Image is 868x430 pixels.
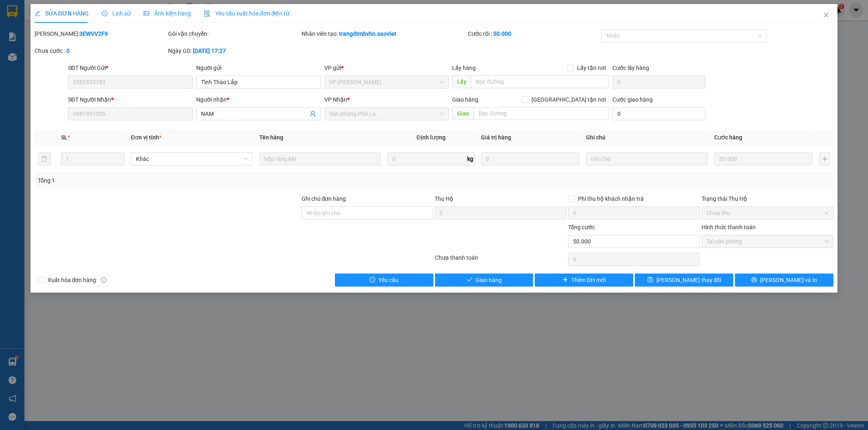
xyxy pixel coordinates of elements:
[647,277,653,283] span: save
[324,96,347,103] span: VP Nhận
[168,46,300,55] div: Ngày GD:
[35,29,166,38] div: [PERSON_NAME]:
[35,10,89,17] span: SỬA ĐƠN HÀNG
[370,277,375,283] span: exclamation-circle
[144,10,191,17] span: Ảnh kiện hàng
[434,253,568,267] div: Chưa thanh toán
[568,224,595,230] span: Tổng cước
[131,134,162,141] span: Đơn vị tính
[823,12,829,18] span: close
[302,206,433,219] input: Ghi chú đơn hàng
[735,274,833,287] button: printer[PERSON_NAME] và In
[493,30,511,37] b: 50.000
[452,75,471,88] span: Lấy
[481,134,511,141] span: Giá trị hàng
[468,29,600,38] div: Cước rồi :
[101,277,107,283] span: info-circle
[168,29,300,38] div: Gói vận chuyển:
[612,76,705,89] input: Cước lấy hàng
[635,274,733,287] button: save[PERSON_NAME] thay đổi
[586,152,708,165] input: Ghi Chú
[193,48,226,54] b: [DATE] 17:27
[528,95,609,104] span: [GEOGRAPHIC_DATA] tận nơi
[435,274,533,287] button: checkGiao hàng
[751,277,757,283] span: printer
[378,276,398,284] span: Yêu cầu
[196,63,321,72] div: Người gửi
[819,152,830,165] button: plus
[467,277,472,283] span: check
[102,11,107,16] span: clock-circle
[310,111,316,117] span: user-add
[324,63,449,72] div: VP gửi
[476,276,502,284] span: Giao hàng
[204,11,210,17] img: icon
[571,276,606,284] span: Thêm ĐH mới
[706,235,829,248] span: Tại văn phòng
[329,76,444,88] span: VP Gia Lâm
[339,30,396,37] b: trangdtmbvhn.saoviet
[79,30,108,37] b: 3EWVV2F9
[466,152,474,165] span: kg
[471,75,609,88] input: Dọc đường
[335,274,433,287] button: exclamation-circleYêu cầu
[302,195,346,202] label: Ghi chú đơn hàng
[815,4,837,27] button: Close
[474,107,609,120] input: Dọc đường
[38,176,335,185] div: Tổng: 1
[656,276,722,284] span: [PERSON_NAME] thay đổi
[714,152,813,165] input: 0
[136,153,248,165] span: Khác
[452,107,474,120] span: Giao
[35,46,166,55] div: Chưa cước :
[612,65,649,71] label: Cước lấy hàng
[706,207,829,219] span: Chưa thu
[329,108,444,120] span: Văn phòng Phố Lu
[144,11,149,16] span: picture
[38,152,51,165] button: delete
[259,134,283,141] span: Tên hàng
[702,194,833,203] div: Trạng thái Thu Hộ
[612,96,653,103] label: Cước giao hàng
[583,130,711,146] th: Ghi chú
[574,63,609,72] span: Lấy tận nơi
[35,11,40,16] span: edit
[68,95,193,104] div: SĐT Người Nhận
[575,194,647,203] span: Phí thu hộ khách nhận trả
[204,10,290,17] span: Yêu cầu xuất hóa đơn điện tử
[702,224,756,230] label: Hình thức thanh toán
[714,134,742,141] span: Cước hàng
[44,276,100,284] span: Xuất hóa đơn hàng
[535,274,633,287] button: plusThêm ĐH mới
[68,63,193,72] div: SĐT Người Gửi
[435,195,453,202] span: Thu Hộ
[66,48,70,54] b: 0
[196,95,321,104] div: Người nhận
[417,134,446,141] span: Định lượng
[61,134,68,141] span: SL
[760,276,817,284] span: [PERSON_NAME] và In
[452,65,476,71] span: Lấy hàng
[562,277,568,283] span: plus
[612,107,705,120] input: Cước giao hàng
[259,152,381,165] input: VD: Bàn, Ghế
[452,96,478,103] span: Giao hàng
[102,10,131,17] span: Lịch sử
[481,152,579,165] input: 0
[302,29,467,38] div: Nhân viên tạo:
